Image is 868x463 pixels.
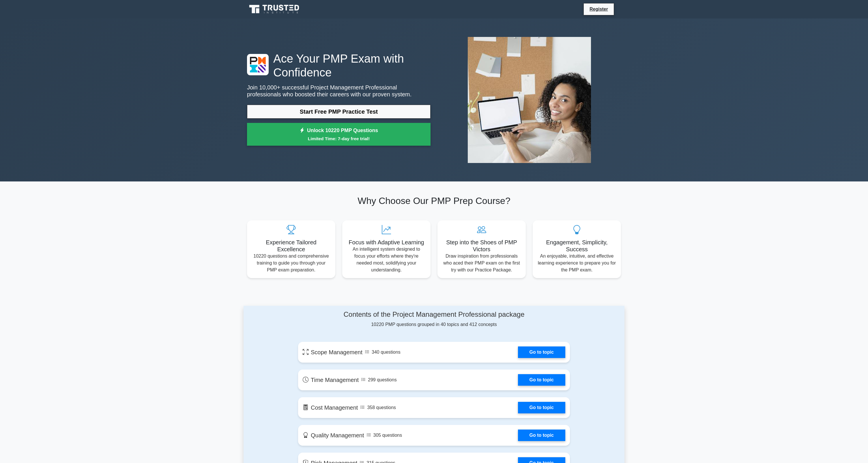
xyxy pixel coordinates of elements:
a: Go to topic [518,402,565,413]
p: Draw inspiration from professionals who aced their PMP exam on the first try with our Practice Pa... [442,253,521,273]
a: Register [586,5,611,13]
a: Go to topic [518,374,565,386]
h5: Focus with Adaptive Learning [347,239,426,246]
div: 10220 PMP questions grouped in 40 topics and 412 concepts [298,310,570,328]
a: Go to topic [518,430,565,441]
a: Start Free PMP Practice Test [247,105,431,119]
h2: Why Choose Our PMP Prep Course? [247,195,621,206]
p: An enjoyable, intuitive, and effective learning experience to prepare you for the PMP exam. [537,253,616,273]
p: An intelligent system designed to focus your efforts where they're needed most, solidifying your ... [347,246,426,273]
p: 10220 questions and comprehensive training to guide you through your PMP exam preparation. [252,253,331,273]
p: Join 10,000+ successful Project Management Professional professionals who boosted their careers w... [247,84,431,98]
h5: Step into the Shoes of PMP Victors [442,239,521,253]
small: Limited Time: 7-day free trial! [254,135,423,142]
a: Go to topic [518,346,565,358]
h5: Experience Tailored Excellence [252,239,331,253]
a: Unlock 10220 PMP QuestionsLimited Time: 7-day free trial! [247,123,431,146]
h1: Ace Your PMP Exam with Confidence [247,52,431,79]
h4: Contents of the Project Management Professional package [298,310,570,319]
h5: Engagement, Simplicity, Success [537,239,616,253]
